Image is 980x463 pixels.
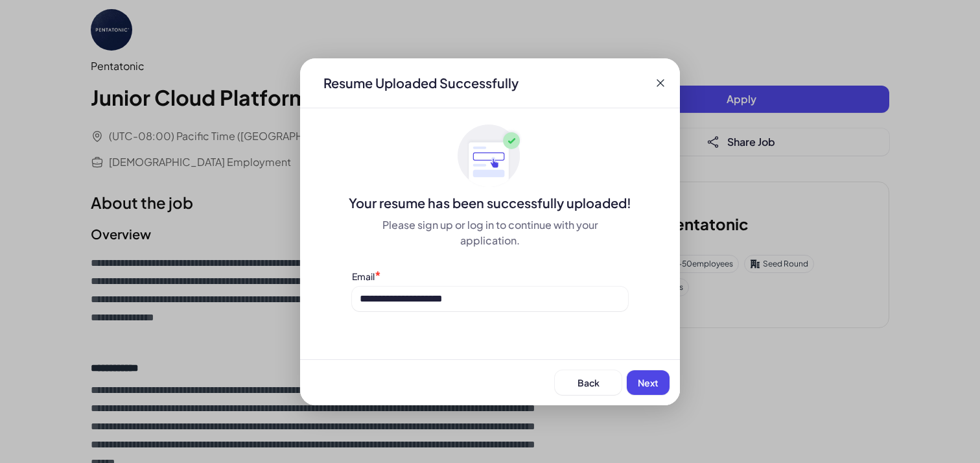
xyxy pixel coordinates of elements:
button: Next [627,370,670,395]
div: Resume Uploaded Successfully [313,74,529,92]
div: Please sign up or log in to continue with your application. [352,217,628,248]
span: Back [577,377,600,388]
img: ApplyedMaskGroup3.svg [458,124,522,189]
button: Back [555,370,622,395]
span: Next [638,377,659,388]
div: Your resume has been successfully uploaded! [300,194,680,212]
label: Email [352,270,375,282]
